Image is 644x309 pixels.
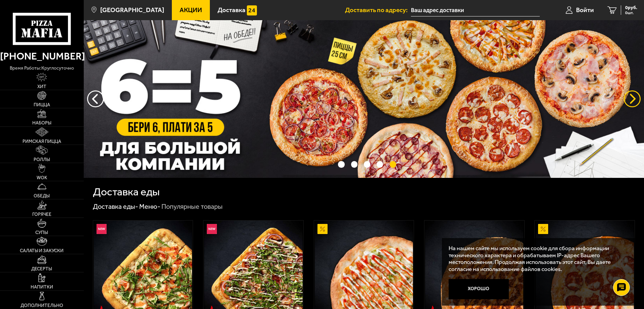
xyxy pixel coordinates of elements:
[180,7,202,13] span: Акции
[23,139,61,144] span: Римская пицца
[37,176,47,180] span: WOK
[34,194,50,198] span: Обеды
[21,303,63,308] span: Дополнительно
[625,5,637,10] span: 0 руб.
[35,230,48,235] span: Супы
[32,212,51,217] span: Горячее
[218,7,245,13] span: Доставка
[390,161,396,167] button: точки переключения
[449,245,624,273] p: На нашем сайте мы используем cookie для сбора информации технического характера и обрабатываем IP...
[364,161,370,167] button: точки переключения
[624,90,641,107] button: предыдущий
[139,202,160,210] a: Меню-
[576,7,594,13] span: Войти
[625,11,637,15] span: 0 шт.
[87,90,104,107] button: следующий
[20,248,64,253] span: Салаты и закуски
[345,7,411,13] span: Доставить по адресу:
[100,7,164,13] span: [GEOGRAPHIC_DATA]
[247,5,257,15] img: 15daf4d41897b9f0e9f617042186c801.svg
[97,224,107,234] img: Новинка
[317,224,328,234] img: Акционный
[34,157,50,162] span: Роллы
[93,187,160,197] h1: Доставка еды
[449,279,509,299] button: Хорошо
[338,161,344,167] button: точки переключения
[207,224,217,234] img: Новинка
[31,267,52,271] span: Десерты
[538,224,548,234] img: Акционный
[34,103,50,107] span: Пицца
[32,121,51,125] span: Наборы
[31,285,53,289] span: Напитки
[37,84,46,89] span: Хит
[411,4,540,16] input: Ваш адрес доставки
[351,161,357,167] button: точки переключения
[161,202,223,211] div: Популярные товары
[377,161,383,167] button: точки переключения
[93,202,138,210] a: Доставка еды-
